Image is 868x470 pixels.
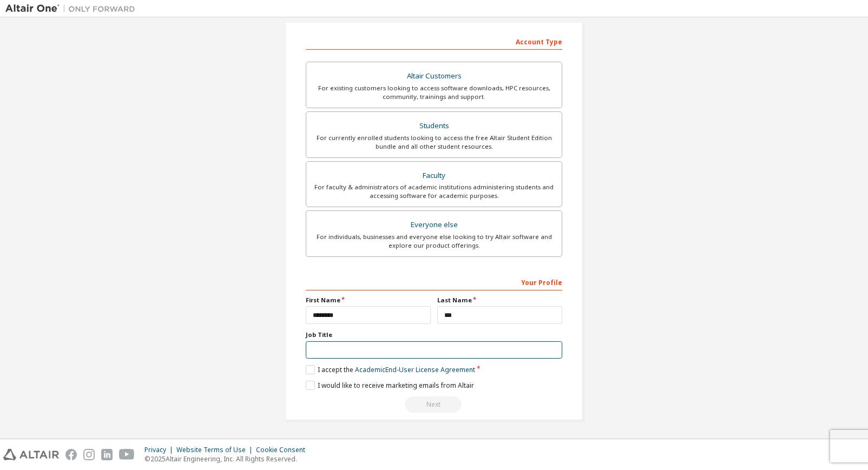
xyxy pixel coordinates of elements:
[437,296,562,304] label: Last Name
[306,381,474,390] label: I would like to receive marketing emails from Altair
[313,233,555,250] div: For individuals, businesses and everyone else looking to try Altair software and explore our prod...
[176,446,256,454] div: Website Terms of Use
[306,32,562,50] div: Account Type
[5,3,141,14] img: Altair One
[119,449,135,460] img: youtube.svg
[65,449,77,460] img: facebook.svg
[306,296,431,304] label: First Name
[306,330,562,339] label: Job Title
[313,84,555,101] div: For existing customers looking to access software downloads, HPC resources, community, trainings ...
[313,217,555,233] div: Everyone else
[3,449,59,460] img: altair_logo.svg
[101,449,113,460] img: linkedin.svg
[144,454,312,464] p: © 2025 Altair Engineering, Inc. All Rights Reserved.
[313,69,555,84] div: Altair Customers
[306,365,475,374] label: I accept the
[306,396,562,413] div: Read and acccept EULA to continue
[313,168,555,183] div: Faculty
[83,449,95,460] img: instagram.svg
[313,134,555,151] div: For currently enrolled students looking to access the free Altair Student Edition bundle and all ...
[355,365,475,374] a: Academic End-User License Agreement
[313,183,555,200] div: For faculty & administrators of academic institutions administering students and accessing softwa...
[313,118,555,134] div: Students
[256,446,312,454] div: Cookie Consent
[306,273,562,290] div: Your Profile
[144,446,176,454] div: Privacy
